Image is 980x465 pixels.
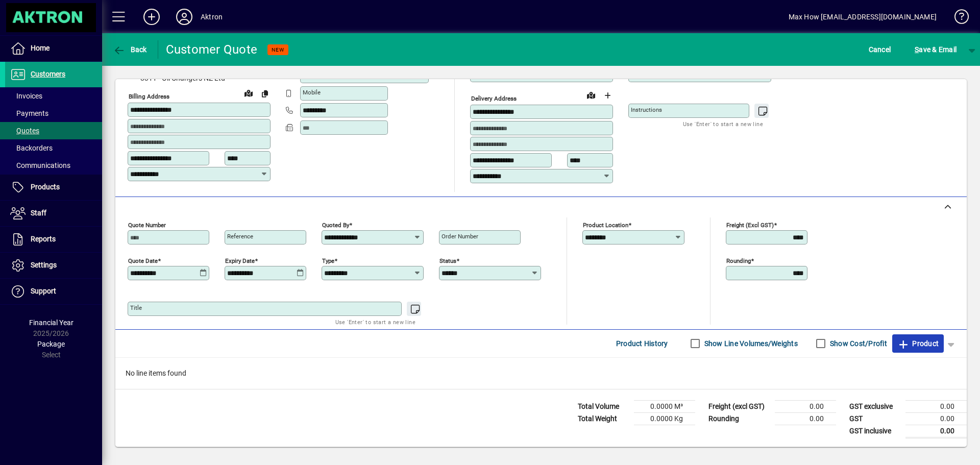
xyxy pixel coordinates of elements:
[5,87,102,105] a: Invoices
[5,157,102,174] a: Communications
[10,144,53,152] span: Backorders
[128,221,166,228] mat-label: Quote number
[634,412,695,425] td: 0.0000 Kg
[703,400,775,412] td: Freight (excl GST)
[31,44,50,52] span: Home
[37,340,65,348] span: Package
[5,36,102,61] a: Home
[31,235,56,243] span: Reports
[135,8,168,26] button: Add
[5,122,102,139] a: Quotes
[726,257,751,264] mat-label: Rounding
[631,106,662,113] mat-label: Instructions
[31,209,46,217] span: Staff
[5,253,102,278] a: Settings
[31,261,57,269] span: Settings
[828,338,887,349] label: Show Cost/Profit
[31,70,65,78] span: Customers
[240,85,257,101] a: View on map
[892,334,944,353] button: Product
[115,358,967,389] div: No line items found
[634,400,695,412] td: 0.0000 M³
[789,9,937,25] div: Max How [EMAIL_ADDRESS][DOMAIN_NAME]
[683,118,763,130] mat-hint: Use 'Enter' to start a new line
[915,41,957,58] span: ave & Email
[257,85,273,102] button: Copy to Delivery address
[583,221,628,228] mat-label: Product location
[5,201,102,226] a: Staff
[31,287,56,295] span: Support
[128,257,158,264] mat-label: Quote date
[844,400,905,412] td: GST exclusive
[130,304,142,311] mat-label: Title
[897,335,939,352] span: Product
[869,41,891,58] span: Cancel
[168,8,201,26] button: Profile
[113,45,147,54] span: Back
[947,2,967,35] a: Knowledge Base
[5,105,102,122] a: Payments
[303,89,321,96] mat-label: Mobile
[573,400,634,412] td: Total Volume
[910,40,962,59] button: Save & Email
[5,279,102,304] a: Support
[10,92,42,100] span: Invoices
[102,40,158,59] app-page-header-button: Back
[905,425,967,437] td: 0.00
[915,45,919,54] span: S
[573,412,634,425] td: Total Weight
[10,161,70,169] span: Communications
[5,139,102,157] a: Backorders
[29,319,73,327] span: Financial Year
[775,400,836,412] td: 0.00
[10,109,48,117] span: Payments
[5,227,102,252] a: Reports
[335,316,415,328] mat-hint: Use 'Enter' to start a new line
[322,221,349,228] mat-label: Quoted by
[439,257,456,264] mat-label: Status
[322,257,334,264] mat-label: Type
[726,221,774,228] mat-label: Freight (excl GST)
[844,425,905,437] td: GST inclusive
[703,412,775,425] td: Rounding
[905,400,967,412] td: 0.00
[227,233,253,240] mat-label: Reference
[201,9,223,25] div: Aktron
[272,46,284,53] span: NEW
[442,233,478,240] mat-label: Order number
[844,412,905,425] td: GST
[775,412,836,425] td: 0.00
[616,335,668,352] span: Product History
[31,183,60,191] span: Products
[599,87,616,104] button: Choose address
[225,257,255,264] mat-label: Expiry date
[10,127,39,135] span: Quotes
[583,87,599,103] a: View on map
[702,338,798,349] label: Show Line Volumes/Weights
[905,412,967,425] td: 0.00
[166,41,258,58] div: Customer Quote
[5,175,102,200] a: Products
[612,334,672,353] button: Product History
[866,40,894,59] button: Cancel
[110,40,150,59] button: Back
